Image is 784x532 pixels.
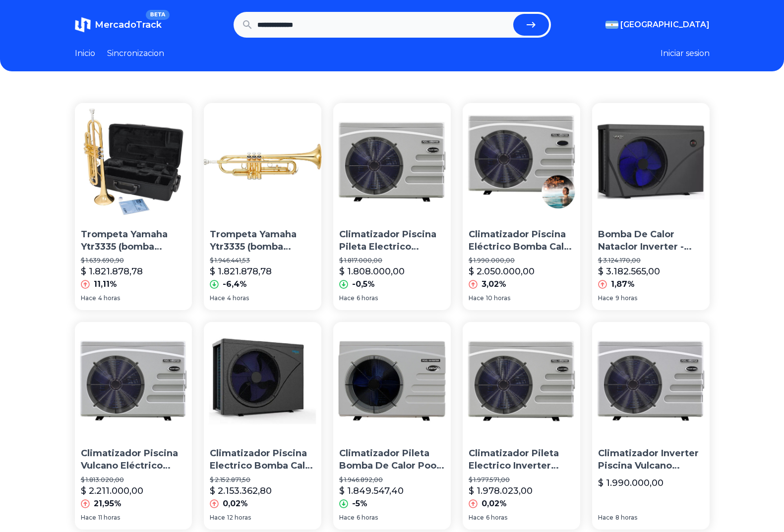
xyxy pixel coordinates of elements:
[333,322,451,529] a: Climatizador Pileta Bomba De Calor Pool Inverter 25 VulcanoClimatizador Pileta Bomba De Calor Poo...
[75,17,91,33] img: MercadoTrack
[598,265,660,278] p: $ 3.182.565,00
[204,103,321,310] a: Trompeta Yamaha Ytr3335 (bomba Invertida) + AccesoriosTrompeta Yamaha Ytr3335 (bomba Invertida) +...
[210,228,315,253] p: Trompeta Yamaha Ytr3335 (bomba Invertida) + Accesorios
[339,476,445,484] p: $ 1.946.892,00
[598,447,704,472] p: Climatizador Inverter Piscina Vulcano Eléctrico Bomba Calor
[469,476,574,484] p: $ 1.977.571,00
[463,103,580,310] a: Climatizador Piscina Eléctrico Bomba Calor Inverter KushiroClimatizador Piscina Eléctrico Bomba C...
[598,257,704,265] p: $ 3.124.170,00
[81,447,186,472] p: Climatizador Piscina Vulcano Eléctrico Bomba Calor Inverter
[469,228,574,253] p: Climatizador Piscina Eléctrico Bomba Calor Inverter Kushiro
[469,257,574,265] p: $ 1.990.000,00
[204,322,321,439] img: Climatizador Piscina Electrico Bomba Calor Inverter Wega 6
[81,257,186,265] p: $ 1.639.690,90
[339,514,355,522] span: Hace
[223,278,247,290] p: -6,4%
[469,514,484,522] span: Hace
[95,19,162,30] span: MercadoTrack
[598,514,613,522] span: Hace
[75,103,192,310] a: Trompeta Yamaha Ytr3335 (bomba Invertida) + AccesoriosTrompeta Yamaha Ytr3335 (bomba Invertida) +...
[333,322,451,439] img: Climatizador Pileta Bomba De Calor Pool Inverter 25 Vulcano
[94,498,121,510] p: 21,95%
[210,294,225,302] span: Hace
[210,484,272,498] p: $ 2.153.362,80
[486,514,507,522] span: 6 horas
[463,322,580,439] img: Climatizador Pileta Electrico Inverter Bomba Calor C
[333,103,451,220] img: Climatizador Piscina Pileta Electrico Inverter Bomba Calor
[463,322,580,529] a: Climatizador Pileta Electrico Inverter Bomba Calor CClimatizador Pileta Electrico Inverter Bomba ...
[469,484,533,498] p: $ 1.978.023,00
[339,265,405,278] p: $ 1.808.000,00
[107,48,164,59] a: Sincronizacion
[339,447,445,472] p: Climatizador Pileta Bomba De Calor Pool Inverter 25 Vulcano
[357,294,378,302] span: 6 horas
[352,278,375,290] p: -0,5%
[81,476,186,484] p: $ 1.813.020,00
[469,265,535,278] p: $ 2.050.000,00
[146,10,169,20] span: BETA
[98,514,120,522] span: 11 horas
[223,498,248,510] p: 0,02%
[94,278,117,290] p: 11,11%
[598,228,704,253] p: Bomba De Calor Nataclor Inverter - 230 V
[75,48,95,59] a: Inicio
[81,514,96,522] span: Hace
[352,498,367,510] p: -5%
[469,294,484,302] span: Hace
[339,484,404,498] p: $ 1.849.547,40
[615,294,637,302] span: 9 horas
[482,498,507,510] p: 0,02%
[81,484,143,498] p: $ 2.211.000,00
[98,294,120,302] span: 4 horas
[333,103,451,310] a: Climatizador Piscina Pileta Electrico Inverter Bomba CalorClimatizador Piscina Pileta Electrico I...
[661,48,710,59] button: Iniciar sesion
[592,322,710,529] a: Climatizador Inverter Piscina Vulcano Eléctrico Bomba CalorClimatizador Inverter Piscina Vulcano ...
[598,294,613,302] span: Hace
[75,322,192,439] img: Climatizador Piscina Vulcano Eléctrico Bomba Calor Inverter
[81,228,186,253] p: Trompeta Yamaha Ytr3335 (bomba Invertida) + Accesorios
[75,103,192,220] img: Trompeta Yamaha Ytr3335 (bomba Invertida) + Accesorios
[592,322,710,439] img: Climatizador Inverter Piscina Vulcano Eléctrico Bomba Calor
[486,294,510,302] span: 10 horas
[210,447,315,472] p: Climatizador Piscina Electrico Bomba Calor Inverter Wega 6
[339,294,355,302] span: Hace
[620,19,710,31] span: [GEOGRAPHIC_DATA]
[75,322,192,529] a: Climatizador Piscina Vulcano Eléctrico Bomba Calor InverterClimatizador Piscina Vulcano Eléctrico...
[605,19,710,31] button: [GEOGRAPHIC_DATA]
[75,17,162,33] a: MercadoTrackBETA
[592,103,710,220] img: Bomba De Calor Nataclor Inverter - 230 V
[210,476,315,484] p: $ 2.152.871,50
[611,278,635,290] p: 1,87%
[81,294,96,302] span: Hace
[615,514,637,522] span: 8 horas
[463,103,580,220] img: Climatizador Piscina Eléctrico Bomba Calor Inverter Kushiro
[81,265,143,278] p: $ 1.821.878,78
[482,278,506,290] p: 3,02%
[339,228,445,253] p: Climatizador Piscina Pileta Electrico Inverter Bomba Calor
[204,322,321,529] a: Climatizador Piscina Electrico Bomba Calor Inverter Wega 6 Climatizador Piscina Electrico Bomba C...
[605,21,618,29] img: Argentina
[204,103,321,220] img: Trompeta Yamaha Ytr3335 (bomba Invertida) + Accesorios
[210,514,225,522] span: Hace
[598,476,663,490] p: $ 1.990.000,00
[210,257,315,265] p: $ 1.946.441,53
[592,103,710,310] a: Bomba De Calor Nataclor Inverter - 230 VBomba De Calor Nataclor Inverter - 230 V$ 3.124.170,00$ 3...
[227,514,251,522] span: 12 horas
[469,447,574,472] p: Climatizador Pileta Electrico Inverter Bomba Calor C
[357,514,378,522] span: 6 horas
[210,265,272,278] p: $ 1.821.878,78
[339,257,445,265] p: $ 1.817.000,00
[227,294,249,302] span: 4 horas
